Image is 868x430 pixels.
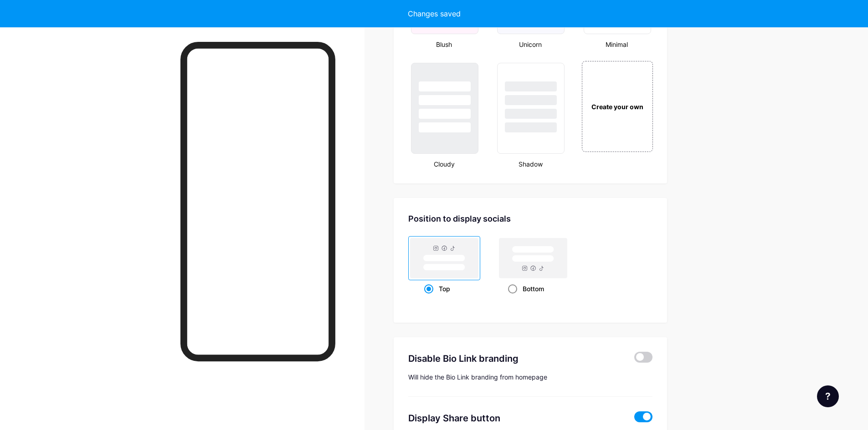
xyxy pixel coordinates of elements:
[424,280,465,297] div: Top
[581,40,652,49] div: Minimal
[408,352,621,365] div: Disable Bio Link branding
[408,8,461,19] div: Changes saved
[408,212,652,225] div: Position to display socials
[584,102,651,111] div: Create your own
[494,159,566,169] div: Shadow
[408,411,621,425] div: Display Share button
[408,159,480,169] div: Cloudy
[408,40,480,49] div: Blush
[408,373,652,382] div: Will hide the Bio Link branding from homepage
[508,280,559,297] div: Bottom
[494,40,566,49] div: Unicorn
